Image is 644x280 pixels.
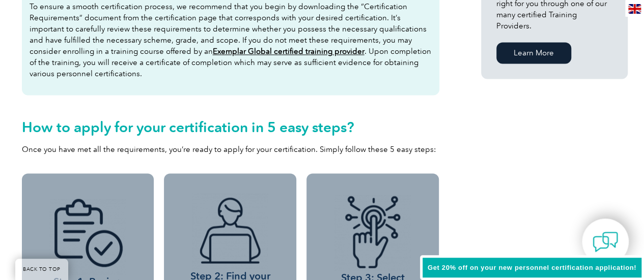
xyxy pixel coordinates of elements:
[628,4,641,14] img: en
[213,47,365,56] a: Exemplar Global certified training provider
[30,1,432,79] p: To ensure a smooth certification process, we recommend that you begin by downloading the “Certifi...
[428,264,636,271] span: Get 20% off on your new personnel certification application!
[593,229,618,255] img: contact-chat.png
[15,259,68,280] a: BACK TO TOP
[496,42,571,64] a: Learn More
[22,119,439,135] h2: How to apply for your certification in 5 easy steps?
[22,144,439,155] p: Once you have met all the requirements, you’re ready to apply for your certification. Simply foll...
